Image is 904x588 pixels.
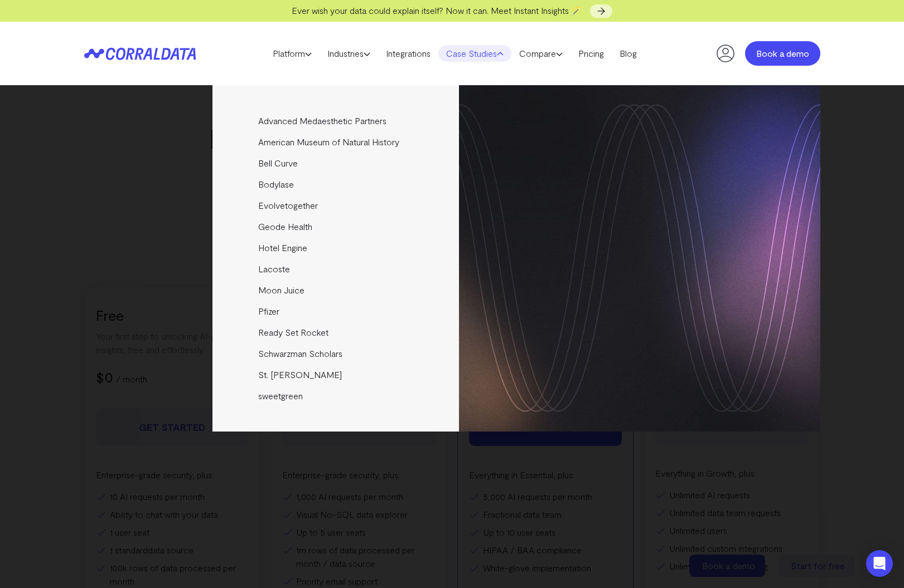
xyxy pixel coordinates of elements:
a: Advanced Medaesthetic Partners [212,110,461,131]
a: Book a demo [745,41,820,66]
a: Schwarzman Scholars [212,343,461,364]
a: Case Studies [438,45,511,62]
a: Moon Juice [212,280,461,301]
a: Compare [511,45,571,62]
a: Blog [612,45,645,62]
span: Ever wish your data could explain itself? Now it can. Meet Instant Insights 🪄 [292,5,582,16]
a: Hotel Engine [212,237,461,258]
a: sweetgreen [212,385,461,406]
p: See how sweetgreen acquired new customers and built stronger relationships with their most loyal ... [476,355,727,415]
div: Open Intercom Messenger [866,550,893,577]
a: Integrations [378,45,438,62]
a: Pfizer [212,301,461,322]
a: Platform [265,45,320,62]
a: Pricing [571,45,612,62]
a: Ready Set Rocket [212,322,461,343]
a: Bodylase [212,174,461,195]
a: Geode Health [212,216,461,237]
a: St. [PERSON_NAME] [212,364,461,385]
a: American Museum of Natural History [212,131,461,153]
a: Evolvetogether [212,195,461,216]
a: Lacoste [212,258,461,280]
a: Bell Curve [212,153,461,174]
a: Industries [320,45,378,62]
